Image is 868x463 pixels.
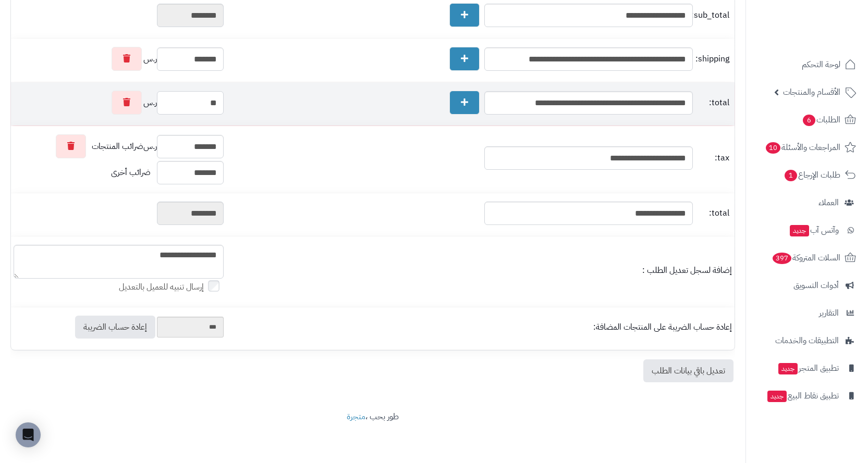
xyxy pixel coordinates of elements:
[802,57,840,72] span: لوحة التحكم
[752,383,862,408] a: تطبيق نقاط البيعجديد
[643,359,733,382] a: تعديل باقي بيانات الطلب
[111,166,151,179] span: ضرائب أخرى
[778,363,798,374] span: جديد
[819,306,839,320] span: التقارير
[785,170,797,181] span: 1
[92,141,143,153] span: ضرائب المنتجات
[777,361,839,376] span: تطبيق المتجر
[695,152,729,164] span: tax:
[766,389,839,403] span: تطبيق نقاط البيع
[752,273,862,298] a: أدوات التسويق
[783,85,840,99] span: الأقسام والمنتجات
[765,140,840,155] span: المراجعات والأسئلة
[229,321,732,333] div: إعادة حساب الضريبة على المنتجات المضافة:
[14,91,224,115] div: ر.س
[347,410,365,423] a: متجرة
[229,265,732,277] div: إضافة لسجل تعديل الطلب :
[16,422,41,447] div: Open Intercom Messenger
[784,168,840,182] span: طلبات الإرجاع
[818,195,839,210] span: العملاء
[14,47,224,71] div: ر.س
[752,162,862,187] a: طلبات الإرجاع1
[803,115,815,126] span: 6
[752,328,862,353] a: التطبيقات والخدمات
[789,223,839,237] span: وآتس آب
[695,97,729,109] span: total:
[766,142,780,154] span: 10
[208,280,219,292] input: إرسال تنبيه للعميل بالتعديل
[695,207,729,219] span: total:
[695,53,729,65] span: shipping:
[752,301,862,326] a: التقارير
[119,281,224,293] label: إرسال تنبيه للعميل بالتعديل
[14,134,224,158] div: ر.س
[752,135,862,160] a: المراجعات والأسئلة10
[752,356,862,381] a: تطبيق المتجرجديد
[752,190,862,215] a: العملاء
[752,245,862,270] a: السلات المتروكة397
[802,112,840,127] span: الطلبات
[752,52,862,77] a: لوحة التحكم
[772,251,840,265] span: السلات المتروكة
[752,107,862,132] a: الطلبات6
[695,9,729,21] span: sub_total:
[793,278,839,293] span: أدوات التسويق
[775,333,839,348] span: التطبيقات والخدمات
[773,253,791,264] span: 397
[75,316,155,339] a: إعادة حساب الضريبة
[790,225,809,236] span: جديد
[752,218,862,243] a: وآتس آبجديد
[767,391,787,402] span: جديد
